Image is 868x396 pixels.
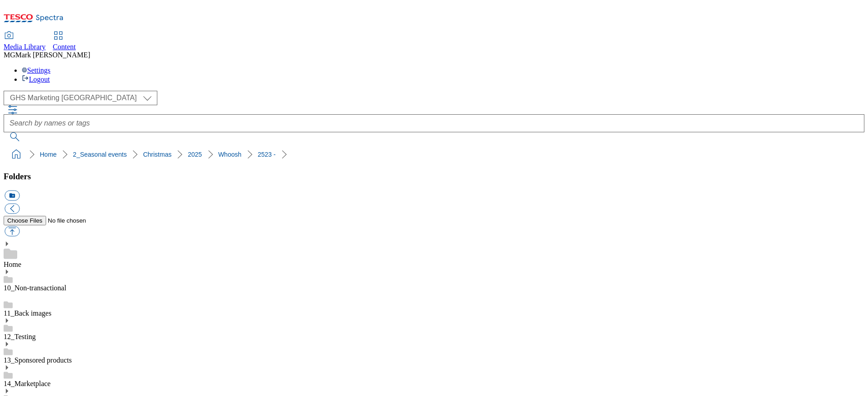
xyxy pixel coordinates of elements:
[4,309,52,317] a: 11_Back images
[143,151,171,158] a: Christmas
[53,32,76,51] a: Content
[22,66,51,74] a: Settings
[22,75,50,83] a: Logout
[4,356,72,364] a: 13_Sponsored products
[4,380,51,387] a: 14_Marketplace
[9,147,24,162] a: home
[4,51,15,59] span: MG
[40,151,57,158] a: Home
[53,43,76,51] span: Content
[218,151,241,158] a: Whoosh
[15,51,90,59] span: Mark [PERSON_NAME]
[4,284,66,292] a: 10_Non-transactional
[4,114,864,132] input: Search by names or tags
[73,151,127,158] a: 2_Seasonal events
[4,43,46,51] span: Media Library
[4,261,21,268] a: Home
[4,146,864,163] nav: breadcrumb
[4,172,864,182] h3: Folders
[4,333,36,340] a: 12_Testing
[4,32,46,51] a: Media Library
[258,151,276,158] a: 2523 -
[188,151,202,158] a: 2025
